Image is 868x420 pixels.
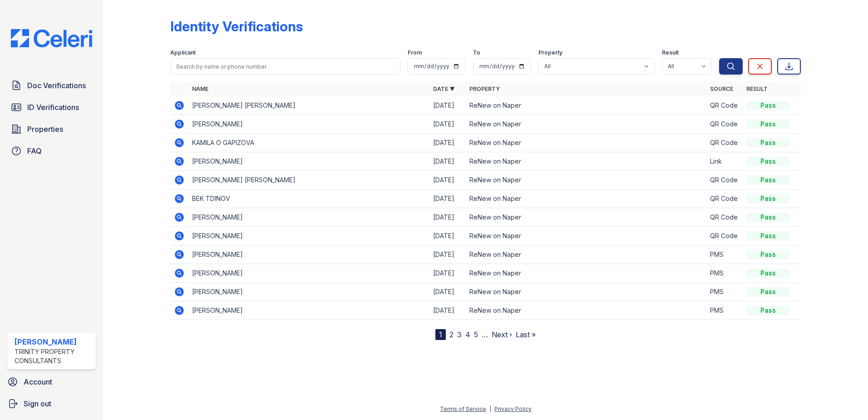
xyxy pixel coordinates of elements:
[469,85,500,92] a: Property
[4,29,99,47] img: CE_Logo_Blue-a8612792a0a2168367f1c8372b55b34899dd931a85d93a1a3d3e32e68fde9ad4.png
[188,171,429,190] td: [PERSON_NAME] [PERSON_NAME]
[706,96,743,115] td: QR Code
[27,145,42,156] span: FAQ
[440,405,486,412] a: Terms of Service
[27,124,63,135] span: Properties
[429,190,466,208] td: [DATE]
[466,96,707,115] td: ReNew on Naper
[466,264,707,283] td: ReNew on Naper
[706,152,743,171] td: Link
[27,102,79,113] span: ID Verifications
[466,190,707,208] td: ReNew on Naper
[746,138,790,147] div: Pass
[746,231,790,240] div: Pass
[188,134,429,152] td: KAMILA O GAPIZOVA
[746,213,790,222] div: Pass
[429,283,466,301] td: [DATE]
[746,120,790,129] div: Pass
[429,171,466,190] td: [DATE]
[466,152,707,171] td: ReNew on Naper
[188,245,429,264] td: [PERSON_NAME]
[429,245,466,264] td: [DATE]
[449,330,454,339] a: 2
[746,85,768,92] a: Result
[706,115,743,134] td: QR Code
[473,49,480,56] label: To
[466,134,707,152] td: ReNew on Naper
[457,330,462,339] a: 3
[188,208,429,227] td: [PERSON_NAME]
[15,347,92,365] div: Trinity Property Consultants
[482,329,488,340] span: …
[746,157,790,166] div: Pass
[188,115,429,134] td: [PERSON_NAME]
[706,208,743,227] td: QR Code
[706,301,743,320] td: PMS
[746,269,790,278] div: Pass
[170,58,400,75] input: Search by name or phone number
[474,330,478,339] a: 5
[188,301,429,320] td: [PERSON_NAME]
[466,115,707,134] td: ReNew on Naper
[7,142,96,160] a: FAQ
[170,18,303,35] div: Identity Verifications
[746,101,790,110] div: Pass
[706,227,743,245] td: QR Code
[746,306,790,315] div: Pass
[662,49,679,56] label: Result
[170,49,196,56] label: Applicant
[429,227,466,245] td: [DATE]
[492,330,512,339] a: Next ›
[465,330,470,339] a: 4
[429,264,466,283] td: [DATE]
[429,208,466,227] td: [DATE]
[188,264,429,283] td: [PERSON_NAME]
[706,134,743,152] td: QR Code
[466,171,707,190] td: ReNew on Naper
[746,287,790,296] div: Pass
[7,76,96,95] a: Doc Verifications
[24,376,52,387] span: Account
[466,245,707,264] td: ReNew on Naper
[429,152,466,171] td: [DATE]
[7,98,96,116] a: ID Verifications
[27,80,86,91] span: Doc Verifications
[706,245,743,264] td: PMS
[188,152,429,171] td: [PERSON_NAME]
[435,329,446,340] div: 1
[466,227,707,245] td: ReNew on Naper
[706,190,743,208] td: QR Code
[706,264,743,283] td: PMS
[538,49,562,56] label: Property
[489,405,491,412] div: |
[429,134,466,152] td: [DATE]
[24,398,51,409] span: Sign out
[188,227,429,245] td: [PERSON_NAME]
[7,120,96,138] a: Properties
[408,49,422,56] label: From
[192,85,208,92] a: Name
[4,395,99,413] a: Sign out
[746,175,790,185] div: Pass
[706,171,743,190] td: QR Code
[188,190,429,208] td: BEK TDINOV
[746,194,790,203] div: Pass
[516,330,536,339] a: Last »
[710,85,733,92] a: Source
[746,250,790,259] div: Pass
[466,283,707,301] td: ReNew on Naper
[706,283,743,301] td: PMS
[429,301,466,320] td: [DATE]
[4,373,99,391] a: Account
[429,96,466,115] td: [DATE]
[466,208,707,227] td: ReNew on Naper
[188,283,429,301] td: [PERSON_NAME]
[466,301,707,320] td: ReNew on Naper
[494,405,532,412] a: Privacy Policy
[433,85,455,92] a: Date ▼
[15,336,92,347] div: [PERSON_NAME]
[429,115,466,134] td: [DATE]
[188,96,429,115] td: [PERSON_NAME] [PERSON_NAME]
